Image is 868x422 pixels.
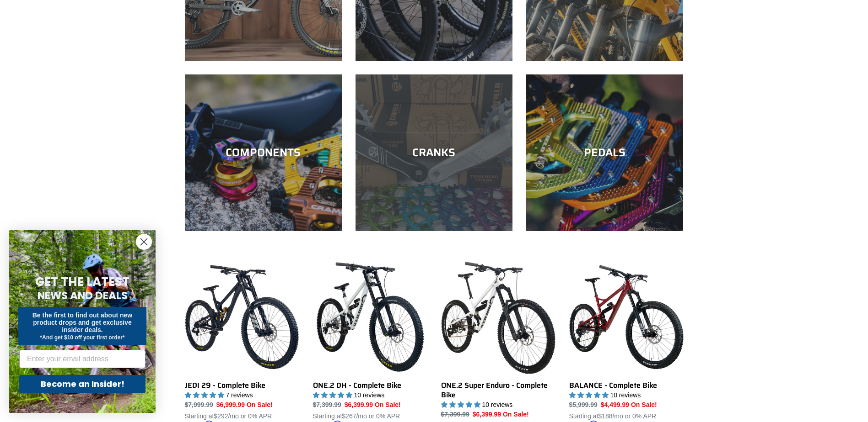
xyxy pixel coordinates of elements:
[526,146,683,159] div: PEDALS
[136,234,152,250] button: Close dialog
[356,74,512,231] a: CRANKS
[35,274,129,290] span: GET THE LATEST
[526,74,683,231] a: PEDALS
[356,146,512,159] div: CRANKS
[185,74,342,231] a: COMPONENTS
[185,146,342,159] div: COMPONENTS
[32,311,133,333] span: Be the first to find out about new product drops and get exclusive insider deals.
[38,288,128,303] span: NEWS AND DEALS
[40,334,124,341] span: *And get $10 off your first order*
[19,375,146,393] button: Become an Insider!
[19,350,146,368] input: Enter your email address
